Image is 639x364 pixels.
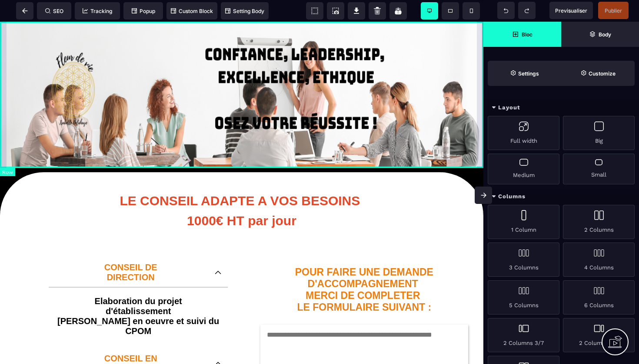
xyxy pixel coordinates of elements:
[563,280,635,315] div: 6 Columns
[555,7,587,14] span: Previsualiser
[488,154,559,184] div: Medium
[561,61,635,86] span: Open Style Manager
[171,8,213,14] span: Custom Block
[563,318,635,352] div: 2 Columns 7/3
[488,243,559,277] div: 3 Columns
[563,154,635,184] div: Small
[45,8,63,14] span: SEO
[295,245,436,291] b: POUR FAIRE UNE DEMANDE D'ACCOMPAGNEMENT MERCI DE COMPLETER LE FORMULAIRE SUIVANT :
[327,2,344,20] span: Screenshot
[605,7,622,14] span: Publier
[518,70,539,77] strong: Settings
[563,116,635,150] div: Big
[549,2,593,19] span: Preview
[483,189,639,205] div: Columns
[57,275,219,315] p: Elaboration du projet d'établissement [PERSON_NAME] en oeuvre et suivi du CPOM
[488,318,559,352] div: 2 Columns 3/7
[132,8,155,14] span: Popup
[488,205,559,239] div: 1 Column
[599,31,611,38] strong: Body
[563,243,635,277] div: 4 Columns
[55,332,206,352] p: CONSEIL EN DEMARCHE QUALITE
[55,241,206,261] p: CONSEIL DE DIRECTION
[306,2,323,20] span: View components
[522,31,532,38] strong: Bloc
[483,100,639,116] div: Layout
[483,22,561,47] span: Open Blocks
[120,172,363,206] b: LE CONSEIL ADAPTE A VOS BESOINS 1000€ HT par jour
[488,61,561,86] span: Settings
[488,116,559,150] div: Full width
[83,8,112,14] span: Tracking
[563,205,635,239] div: 2 Columns
[561,22,639,47] span: Open Layer Manager
[589,70,616,77] strong: Customize
[225,8,264,14] span: Setting Body
[488,280,559,315] div: 5 Columns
